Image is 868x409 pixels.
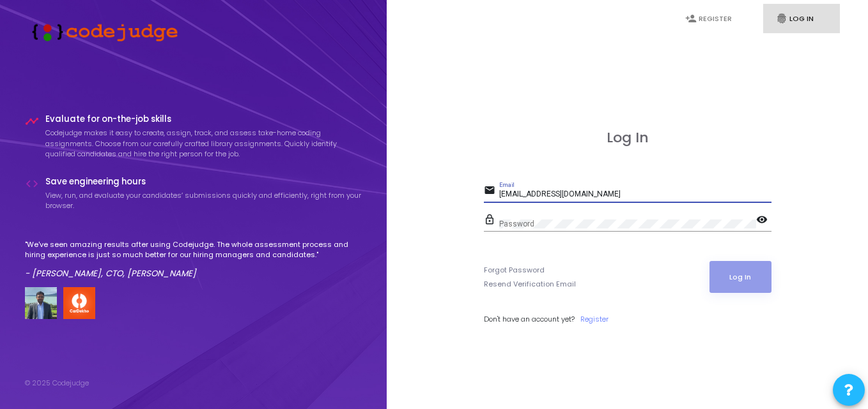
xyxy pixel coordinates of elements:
div: © 2025 Codejudge [25,378,89,389]
input: Email [499,190,771,199]
a: Forgot Password [484,265,545,276]
span: Don't have an account yet? [484,314,575,324]
a: Resend Verification Email [484,279,576,290]
p: Codejudge makes it easy to create, assign, track, and assess take-home coding assignments. Choose... [45,128,362,160]
img: user image [25,287,57,319]
mat-icon: email [484,184,499,199]
em: - [PERSON_NAME], CTO, [PERSON_NAME] [25,267,196,279]
a: Register [580,314,608,325]
i: code [25,177,39,191]
mat-icon: visibility [756,213,771,228]
i: fingerprint [776,13,787,24]
p: View, run, and evaluate your candidates’ submissions quickly and efficiently, right from your bro... [45,190,362,211]
i: timeline [25,114,39,128]
h4: Save engineering hours [45,177,362,187]
p: "We've seen amazing results after using Codejudge. The whole assessment process and hiring experi... [25,239,362,260]
a: fingerprintLog In [763,4,840,34]
a: person_addRegister [672,4,749,34]
h4: Evaluate for on-the-job skills [45,114,362,124]
button: Log In [709,261,771,293]
mat-icon: lock_outline [484,213,499,228]
i: person_add [685,13,697,24]
h3: Log In [484,130,771,146]
img: company-logo [63,287,95,319]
